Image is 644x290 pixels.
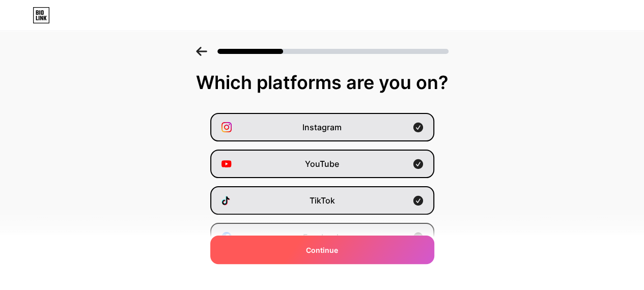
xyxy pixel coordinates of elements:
span: Continue [306,245,338,255]
span: Instagram [302,121,342,133]
span: Twitter/X [304,268,340,280]
span: TikTok [310,194,335,207]
span: YouTube [305,158,339,170]
span: Facebook [303,231,341,243]
div: Which platforms are you on? [10,72,634,93]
